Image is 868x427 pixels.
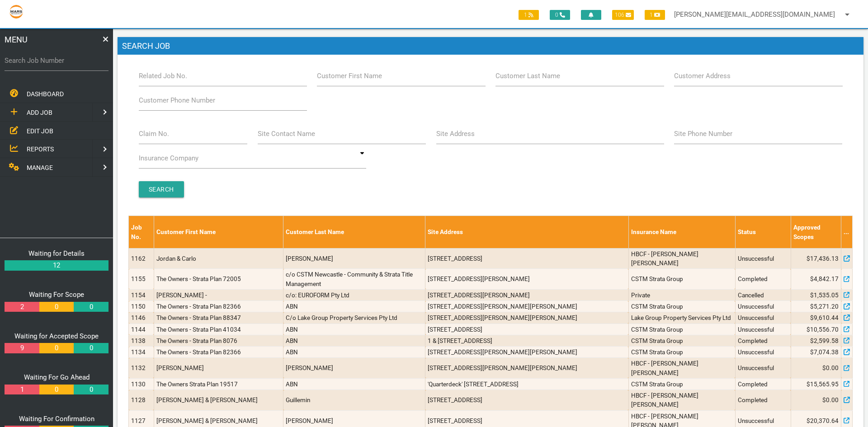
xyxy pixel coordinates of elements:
td: ABN [283,301,425,312]
a: Waiting For Confirmation [19,415,94,423]
label: Customer Last Name [495,71,560,81]
span: 0 [550,10,570,20]
td: [PERSON_NAME] [154,358,283,379]
span: $0.00 [822,363,839,372]
a: 12 [5,260,108,271]
td: Lake Group Property Services Pty Ltd [628,312,735,324]
td: [STREET_ADDRESS] [425,390,629,411]
a: Waiting for Details [28,249,85,258]
th: Job No. [129,216,154,249]
span: $4,842.17 [810,274,839,283]
span: REPORTS [27,145,54,153]
a: Waiting For Go Ahead [24,373,90,381]
span: $10,556.70 [807,325,839,334]
td: [STREET_ADDRESS][PERSON_NAME][PERSON_NAME] [425,301,629,312]
td: Unsuccessful [735,301,791,312]
td: The Owners - Strata Plan 82366 [154,347,283,358]
img: s3file [9,5,24,19]
td: c/o: EUROFORM Pty Ltd [283,289,425,300]
td: CSTM Strata Group [628,347,735,358]
a: Waiting For Scope [29,291,84,299]
label: Site Address [436,129,475,139]
td: 1155 [129,269,154,290]
span: MANAGE [27,164,53,171]
a: 0 [74,385,108,395]
td: Unsuccessful [735,248,791,269]
td: Jordan & Carlo [154,248,283,269]
td: [STREET_ADDRESS][PERSON_NAME][PERSON_NAME] [425,347,629,358]
td: CSTM Strata Group [628,269,735,290]
td: [PERSON_NAME] [283,358,425,379]
td: Completed [735,269,791,290]
td: 1128 [129,390,154,411]
td: c/o CSTM Newcastle - Community & Strata Title Management [283,269,425,290]
td: [STREET_ADDRESS] [425,324,629,335]
span: $0.00 [822,395,839,404]
th: Customer Last Name [283,216,425,249]
td: The Owners - Strata Plan 88347 [154,312,283,324]
th: Approved Scopes [791,216,841,249]
label: Claim No. [139,129,169,139]
a: 2 [5,302,39,312]
td: HBCF - [PERSON_NAME] [PERSON_NAME] [628,248,735,269]
label: Related Job No. [139,71,187,81]
span: $1,535.05 [810,291,839,300]
span: 1 [645,10,665,20]
a: 0 [74,343,108,353]
td: [STREET_ADDRESS][PERSON_NAME][PERSON_NAME] [425,312,629,324]
td: CSTM Strata Group [628,335,735,346]
td: 1144 [129,324,154,335]
td: 1150 [129,301,154,312]
span: MENU [5,33,28,46]
a: 0 [39,385,74,395]
td: HBCF - [PERSON_NAME] [PERSON_NAME] [628,358,735,379]
td: [PERSON_NAME] & [PERSON_NAME] [154,390,283,411]
td: 1138 [129,335,154,346]
td: 1146 [129,312,154,324]
td: Private [628,289,735,300]
th: Site Address [425,216,629,249]
span: $9,610.44 [810,313,839,322]
span: DASHBOARD [27,90,64,98]
span: $15,565.95 [807,380,839,389]
th: Customer First Name [154,216,283,249]
span: EDIT JOB [27,127,53,134]
td: Unsuccessful [735,347,791,358]
td: Guillemin [283,390,425,411]
td: Unsuccessful [735,312,791,324]
span: $2,599.58 [810,336,839,345]
td: Completed [735,378,791,389]
span: 1 [519,10,539,20]
td: 1154 [129,289,154,300]
span: $17,436.13 [807,254,839,263]
input: Search [139,181,184,197]
td: Completed [735,335,791,346]
a: 0 [39,302,74,312]
span: $5,271.20 [810,302,839,311]
td: 1130 [129,378,154,389]
td: The Owners - Strata Plan 82366 [154,301,283,312]
th: Insurance Name [628,216,735,249]
td: [PERSON_NAME] [283,248,425,269]
td: CSTM Strata Group [628,301,735,312]
a: 1 [5,385,39,395]
td: CSTM Strata Group [628,378,735,389]
label: Customer Phone Number [139,95,215,106]
td: [STREET_ADDRESS][PERSON_NAME][PERSON_NAME] [425,358,629,379]
td: [STREET_ADDRESS][PERSON_NAME] [425,269,629,290]
td: C/o Lake Group Property Services Pty Ltd [283,312,425,324]
label: Customer Address [674,71,731,81]
td: ABN [283,324,425,335]
td: ABN [283,335,425,346]
span: $20,370.64 [807,416,839,425]
td: 1 & [STREET_ADDRESS] [425,335,629,346]
td: Cancelled [735,289,791,300]
a: 0 [74,302,108,312]
td: 1162 [129,248,154,269]
label: Search Job Number [5,56,108,66]
span: $7,074.38 [810,347,839,357]
td: 1134 [129,347,154,358]
td: [PERSON_NAME] - [154,289,283,300]
th: ... [841,216,853,249]
td: 1132 [129,358,154,379]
